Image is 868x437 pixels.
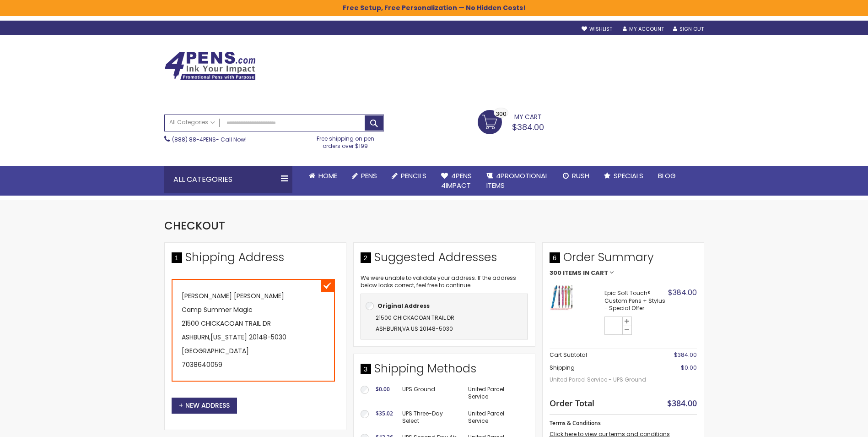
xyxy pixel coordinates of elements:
[376,325,401,333] span: ASHBURN
[366,312,523,334] div: ,
[307,131,384,150] div: Free shipping on pen orders over $199
[674,351,697,359] span: $384.00
[172,136,216,143] a: (888) 88-4PENS
[550,364,575,371] span: Shipping
[464,381,528,405] td: United Parcel Service
[550,371,652,388] span: United Parcel Service - UPS Ground
[479,166,555,196] a: 4PROMOTIONALITEMS
[411,325,418,333] span: US
[550,396,594,409] strong: Order Total
[658,171,676,180] span: Blog
[302,166,345,186] a: Home
[345,166,384,186] a: Pens
[478,110,544,133] a: $384.00 300
[550,349,652,362] th: Cart Subtotal
[361,361,528,381] div: Shipping Methods
[668,287,697,298] span: $384.00
[210,333,247,342] span: [US_STATE]
[563,270,608,276] span: Items in Cart
[681,364,697,371] span: $0.00
[651,166,683,186] a: Blog
[486,171,548,190] span: 4PROMOTIONAL ITEMS
[172,136,247,143] span: - Call Now!
[555,166,597,186] a: Rush
[614,171,643,180] span: Specials
[376,385,390,393] span: $0.00
[376,314,454,322] span: 21500 CHICKACOAN TRAIL DR
[398,405,464,429] td: UPS Three-Day Select
[550,250,697,270] span: Order Summary
[550,270,561,276] span: 300
[164,51,256,81] img: 4Pens Custom Pens and Promotional Products
[164,166,292,193] div: All Categories
[377,302,430,310] b: Original Address
[550,419,601,427] span: Terms & Conditions
[172,398,237,414] button: New Address
[398,381,464,405] td: UPS Ground
[512,121,544,133] span: $384.00
[434,166,479,196] a: 4Pens4impact
[582,26,612,33] a: Wishlist
[179,401,230,410] span: New Address
[793,412,868,437] iframe: Google Customer Reviews
[597,166,651,186] a: Specials
[667,398,697,409] span: $384.00
[572,171,589,180] span: Rush
[165,115,220,130] a: All Categories
[172,279,335,382] div: [PERSON_NAME] [PERSON_NAME] Camp Summer Magic 21500 CHICKACOAN TRAIL DR ASHBURN , 20148-5030 [GEO...
[401,171,426,180] span: Pencils
[464,405,528,429] td: United Parcel Service
[384,166,434,186] a: Pencils
[402,325,410,333] span: VA
[604,290,666,312] strong: Epic Soft Touch® Custom Pens + Stylus - Special Offer
[182,360,222,369] a: 7038640059
[318,171,337,180] span: Home
[172,250,339,270] div: Shipping Address
[361,171,377,180] span: Pens
[623,26,664,33] a: My Account
[673,26,704,33] a: Sign Out
[550,285,575,311] img: 4P-MS8B-Assorted
[376,410,393,417] span: $35.02
[361,274,528,289] p: We were unable to validate your address. If the address below looks correct, feel free to continue.
[496,109,507,118] span: 300
[420,325,453,333] span: 20148-5030
[441,171,472,190] span: 4Pens 4impact
[361,250,528,270] div: Suggested Addresses
[164,218,225,233] span: Checkout
[169,119,215,126] span: All Categories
